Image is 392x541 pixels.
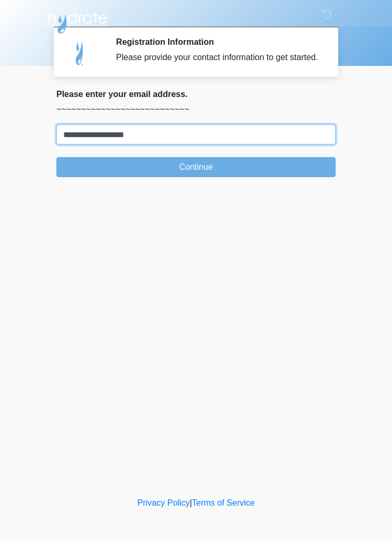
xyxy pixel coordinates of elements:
[46,8,109,34] img: Hydrate IV Bar - Chandler Logo
[192,498,254,507] a: Terms of Service
[138,498,190,507] a: Privacy Policy
[56,103,336,116] p: ~~~~~~~~~~~~~~~~~~~~~~~~~~~
[190,498,192,507] a: |
[64,37,96,69] img: Agent Avatar
[56,89,336,99] h2: Please enter your email address.
[56,157,336,177] button: Continue
[116,51,320,64] div: Please provide your contact information to get started.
